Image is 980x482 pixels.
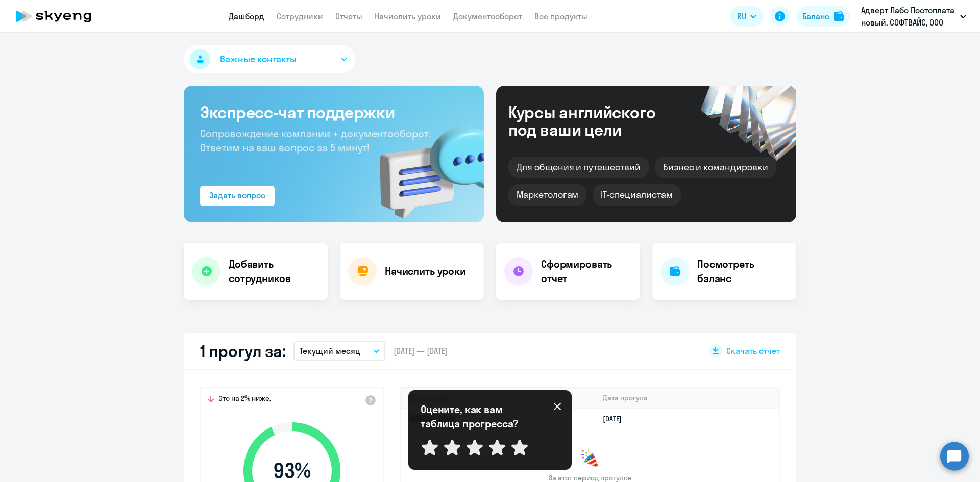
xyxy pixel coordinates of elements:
img: congrats [580,449,600,469]
button: Задать вопрос [200,186,275,206]
th: Дата прогула [595,388,779,409]
button: RU [730,6,764,27]
button: Адверт Лабс Постоплата новый, СОФТВАЙС, ООО [856,4,971,29]
a: Документооборот [453,11,522,21]
a: Отчеты [335,11,362,21]
button: Балансbalance [796,6,850,27]
span: Сопровождение компании + документооборот. Ответим на ваш вопрос за 5 минут! [200,127,431,154]
span: Важные контакты [220,53,297,66]
span: Это на 2% ниже, [218,394,271,406]
button: Важные контакты [184,45,355,73]
th: Имя ученика [401,388,595,409]
button: Текущий месяц [293,341,385,361]
p: Текущий месяц [300,345,360,357]
span: Скачать отчет [726,345,780,357]
div: Баланс [802,10,829,22]
p: Адверт Лабс Постоплата новый, СОФТВАЙС, ООО [861,4,956,29]
div: IT-специалистам [593,184,680,206]
div: Задать вопрос [209,189,265,201]
div: Для общения и путешествий [508,157,649,178]
img: bg-img [365,108,484,222]
img: balance [834,11,844,21]
a: Дашборд [229,11,264,21]
h3: Экспресс-чат поддержки [200,102,468,122]
div: Курсы английского под ваши цели [508,104,683,138]
span: [DATE] — [DATE] [394,345,448,357]
a: Сотрудники [277,11,323,21]
h4: Посмотреть баланс [697,257,788,286]
p: Оцените, как вам таблица прогресса? [421,402,533,431]
h4: Сформировать отчет [541,257,632,286]
a: [DATE] [603,414,630,423]
a: Начислить уроки [375,11,441,21]
div: Бизнес и командировки [655,157,776,178]
h2: 1 прогул за: [200,341,285,361]
a: Все продукты [534,11,587,21]
div: Маркетологам [508,184,586,206]
span: RU [737,10,746,22]
h4: Начислить уроки [385,264,466,278]
h4: Добавить сотрудников [229,257,320,286]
